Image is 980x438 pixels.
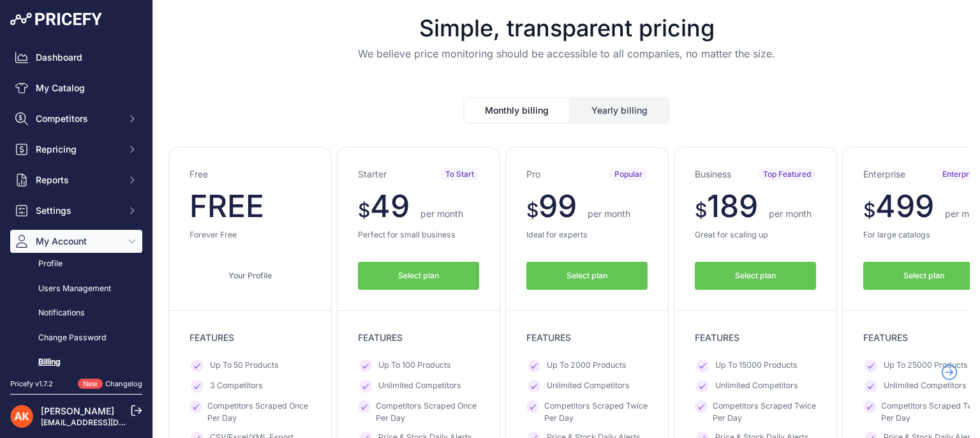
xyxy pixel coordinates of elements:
[875,187,934,225] span: 499
[358,331,479,344] p: FEATURES
[370,187,410,225] span: 49
[695,229,816,241] p: Great for scaling up
[10,169,142,192] button: Reports
[715,359,798,372] span: Up To 15000 Products
[358,199,370,222] span: $
[903,270,944,282] span: Select plan
[538,187,577,225] span: 99
[526,331,648,344] p: FEATURES
[609,168,648,181] span: Popular
[189,262,311,291] a: Your Profile
[10,379,53,389] div: Pricefy v1.7.2
[207,400,311,424] span: Competitors Scraped Once Per Day
[10,302,142,324] a: Notifications
[695,262,816,291] button: Select plan
[570,98,669,123] button: Yearly billing
[10,138,142,161] button: Repricing
[210,380,263,393] span: 3 Competitors
[163,15,970,41] h1: Simple, transparent pricing
[10,230,142,253] button: My Account
[526,168,540,181] h3: Pro
[547,359,627,372] span: Up To 2000 Products
[10,351,142,374] a: Billing
[189,331,311,344] p: FEATURES
[210,359,279,372] span: Up To 50 Products
[10,199,142,222] button: Settings
[378,359,451,372] span: Up To 100 Products
[863,168,905,181] h3: Enterprise
[36,112,119,125] span: Competitors
[735,270,776,282] span: Select plan
[588,208,630,219] span: per month
[10,77,142,100] a: My Catalog
[464,98,569,123] button: Monthly billing
[163,46,970,61] p: We believe price monitoring should be accessible to all companies, no matter the size.
[36,143,119,156] span: Repricing
[358,262,479,291] button: Select plan
[863,199,875,222] span: $
[769,208,812,219] span: per month
[10,46,142,69] a: Dashboard
[715,380,798,393] span: Unlimited Competitors
[10,13,102,26] img: Pricefy Logo
[695,331,816,344] p: FEATURES
[758,168,816,181] span: Top Featured
[36,235,119,248] span: My Account
[36,204,119,217] span: Settings
[440,168,479,181] span: To Start
[358,168,387,181] h3: Starter
[884,380,967,393] span: Unlimited Competitors
[547,380,630,393] span: Unlimited Competitors
[544,400,648,424] span: Competitors Scraped Twice Per Day
[10,327,142,349] a: Change Password
[378,380,461,393] span: Unlimited Competitors
[189,168,208,181] h3: Free
[526,262,648,291] button: Select plan
[398,270,439,282] span: Select plan
[526,199,538,222] span: $
[707,187,758,225] span: 189
[41,405,114,416] a: [PERSON_NAME]
[10,278,142,300] a: Users Management
[105,379,142,388] a: Changelog
[189,229,311,241] p: Forever Free
[695,168,731,181] h3: Business
[420,208,463,219] span: per month
[567,270,607,282] span: Select plan
[695,199,707,222] span: $
[884,359,968,372] span: Up To 25000 Products
[358,229,479,241] p: Perfect for small business
[526,229,648,241] p: Ideal for experts
[10,107,142,130] button: Competitors
[376,400,479,424] span: Competitors Scraped Once Per Day
[78,379,103,389] span: New
[10,253,142,275] a: Profile
[189,187,264,225] span: FREE
[713,400,816,424] span: Competitors Scraped Twice Per Day
[41,418,174,427] a: [EMAIL_ADDRESS][DOMAIN_NAME]
[36,174,119,186] span: Reports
